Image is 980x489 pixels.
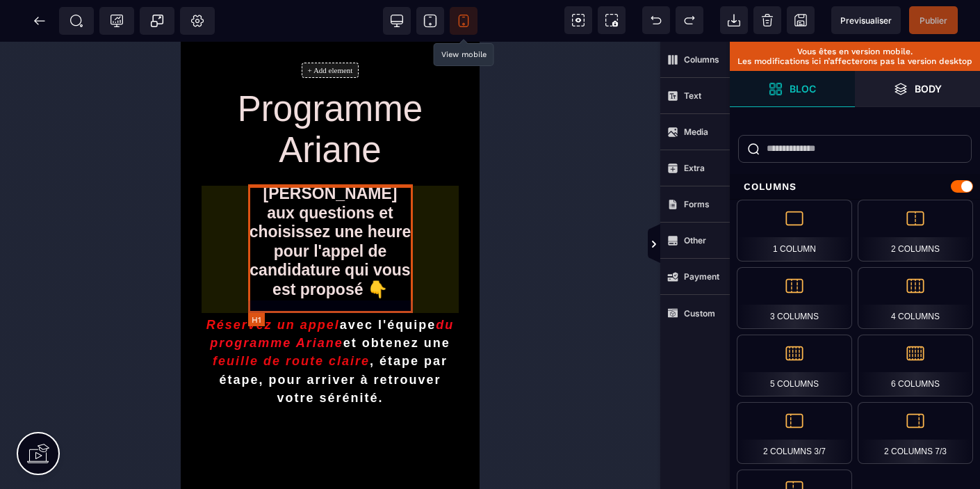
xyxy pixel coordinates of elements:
strong: Media [684,127,708,137]
span: Setting Body [190,14,204,28]
strong: Columns [684,54,719,65]
strong: Body [915,83,942,94]
p: Vous êtes en version mobile. [737,47,973,56]
h1: [PERSON_NAME] aux questions et choisissez une heure pour l'appel de candidature qui vous est prop... [67,143,232,271]
span: View components [564,6,592,34]
strong: Payment [684,271,719,282]
span: Popup [150,14,164,28]
i: Réservez un appel [26,274,159,292]
div: 2 Columns 3/7 [737,402,852,464]
div: 3 Columns [737,267,852,329]
strong: Text [684,90,701,101]
text: Programme Ariane [21,47,278,132]
div: 2 Columns 7/3 [858,402,973,464]
p: Les modifications ici n’affecterons pas la version desktop [737,56,973,66]
span: Preview [831,6,901,34]
div: 5 Columns [737,335,852,396]
div: 4 Columns [858,267,973,329]
span: Previsualiser [840,15,892,26]
strong: Forms [684,199,710,209]
div: 2 Columns [858,200,973,262]
strong: Custom [684,308,715,319]
span: SEO [70,14,83,28]
span: Open Blocks [730,71,855,107]
div: 1 Column [737,200,852,262]
strong: Other [684,235,706,246]
span: Screenshot [598,6,626,34]
span: Publier [920,15,947,26]
span: Open Layer Manager [855,71,980,107]
strong: Extra [684,163,705,173]
div: Columns [730,174,980,200]
i: feuille de route claire [32,310,189,328]
div: 6 Columns [858,335,973,396]
h3: avec l'équipe et obtenez une , étape par étape, pour arriver à retrouver votre sérénité. [21,271,278,369]
strong: Bloc [790,83,816,94]
span: Tracking [110,14,124,28]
